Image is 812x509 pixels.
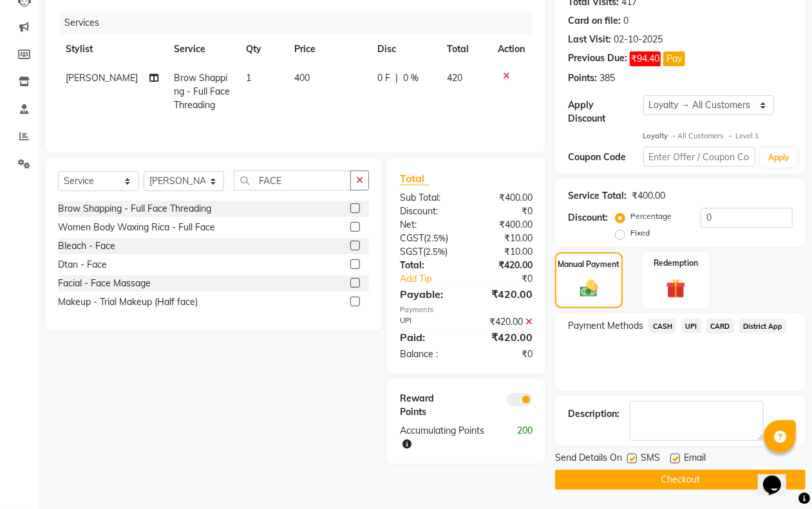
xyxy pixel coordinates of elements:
[466,245,542,259] div: ₹10.00
[400,246,423,257] span: SGST
[395,71,398,85] span: |
[600,71,615,85] div: 385
[614,33,663,46] div: 02-10-2025
[377,71,390,85] span: 0 F
[568,51,627,66] div: Previous Due:
[643,131,677,140] strong: Loyalty →
[574,278,603,299] img: _cash.svg
[466,286,542,302] div: ₹420.00
[58,295,198,309] div: Makeup - Trial Makeup (Half face)
[568,33,611,46] div: Last Visit:
[400,232,424,244] span: CGST
[390,272,479,286] a: Add Tip
[174,72,230,111] span: Brow Shapping - Full Face Threading
[568,189,627,203] div: Service Total:
[630,227,650,239] label: Fixed
[390,232,466,245] div: ( )
[166,35,238,64] th: Service
[390,347,466,361] div: Balance :
[294,72,310,84] span: 400
[390,245,466,259] div: ( )
[654,257,698,269] label: Redemption
[66,72,138,84] span: [PERSON_NAME]
[558,259,620,270] label: Manual Payment
[439,35,490,64] th: Total
[466,315,542,329] div: ₹420.00
[568,319,643,333] span: Payment Methods
[390,424,504,451] div: Accumulating Points
[706,319,734,333] span: CARD
[287,35,370,64] th: Price
[632,189,665,203] div: ₹400.00
[568,211,608,225] div: Discount:
[648,319,676,333] span: CASH
[58,35,166,64] th: Stylist
[630,210,672,222] label: Percentage
[390,205,466,218] div: Discount:
[758,458,799,496] iframe: chat widget
[660,277,691,301] img: _gift.svg
[568,14,621,28] div: Card on file:
[466,232,542,245] div: ₹10.00
[466,259,542,272] div: ₹420.00
[555,470,806,490] button: Checkout
[490,35,533,64] th: Action
[568,71,597,85] div: Points:
[447,72,462,84] span: 420
[684,451,706,467] span: Email
[681,319,701,333] span: UPI
[400,172,430,185] span: Total
[400,304,533,315] div: Payments
[390,218,466,232] div: Net:
[390,286,466,302] div: Payable:
[466,191,542,205] div: ₹400.00
[403,71,419,85] span: 0 %
[390,191,466,205] div: Sub Total:
[58,202,211,216] div: Brow Shapping - Full Face Threading
[466,347,542,361] div: ₹0
[568,407,619,421] div: Description:
[466,205,542,218] div: ₹0
[239,35,287,64] th: Qty
[426,233,446,243] span: 2.5%
[390,392,466,419] div: Reward Points
[466,218,542,232] div: ₹400.00
[739,319,787,333] span: District App
[568,98,643,125] div: Apply Discount
[247,72,252,84] span: 1
[58,277,151,290] div: Facial - Face Massage
[390,315,466,329] div: UPI
[568,151,643,164] div: Coupon Code
[479,272,542,286] div: ₹0
[234,171,351,190] input: Search or Scan
[58,221,215,234] div: Women Body Waxing Rica - Full Face
[643,147,755,167] input: Enter Offer / Coupon Code
[643,131,793,142] div: All Customers → Level 1
[663,51,685,66] button: Pay
[59,11,542,35] div: Services
[555,451,622,467] span: Send Details On
[630,51,661,66] span: ₹94.40
[58,258,107,272] div: Dtan - Face
[58,239,115,253] div: Bleach - Face
[370,35,439,64] th: Disc
[504,424,542,451] div: 200
[426,246,445,257] span: 2.5%
[641,451,660,467] span: SMS
[390,329,466,345] div: Paid:
[760,148,797,167] button: Apply
[623,14,628,28] div: 0
[390,259,466,272] div: Total:
[466,329,542,345] div: ₹420.00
